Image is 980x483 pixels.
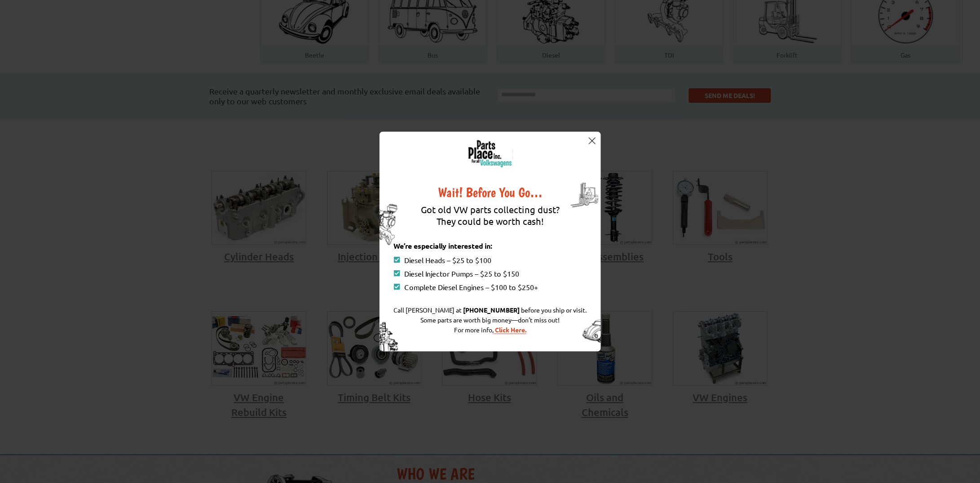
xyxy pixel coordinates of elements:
[462,306,521,314] a: [PHONE_NUMBER]
[393,270,400,277] img: points
[393,241,493,250] strong: We’re especially interested in:
[463,306,520,314] strong: [PHONE_NUMBER]
[393,255,587,264] div: Diesel Heads – $25 to $100
[393,296,587,344] div: Call [PERSON_NAME] at before you ship or visit. Some parts are worth big money—don’t miss out! Fo...
[495,326,526,334] strong: Click Here.
[393,186,587,199] div: Wait! Before You Go…
[393,199,587,241] div: Got old VW parts collecting dust? They could be worth cash!
[393,269,587,278] div: Diesel Injector Pumps – $25 to $150
[494,326,526,334] a: Click Here.
[393,282,587,291] div: Complete Diesel Engines – $100 to $250+
[393,284,400,290] img: points
[468,139,513,167] img: logo
[588,137,595,144] img: close
[393,257,400,263] img: points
